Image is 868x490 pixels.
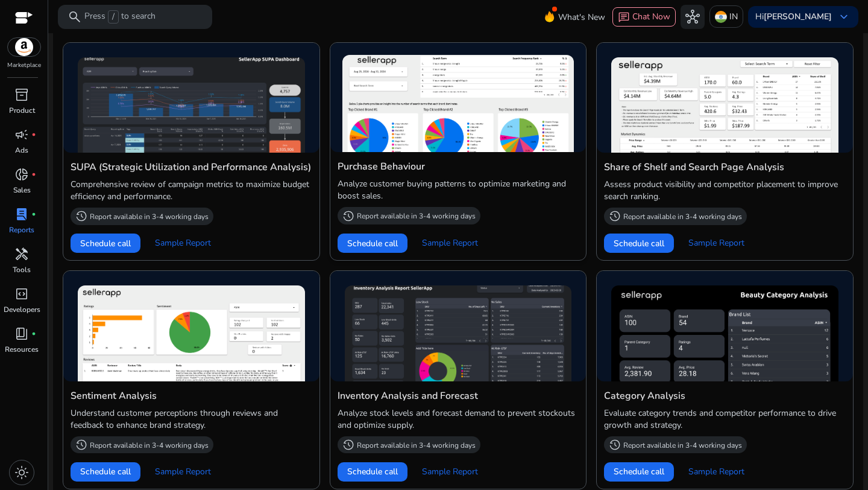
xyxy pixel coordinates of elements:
span: history_2 [75,210,87,222]
span: Sample Report [422,237,478,249]
span: fiber_manual_record [31,331,36,336]
p: Report available in 3-4 working days [623,441,742,450]
span: Chat Now [632,11,670,22]
span: / [108,10,119,24]
span: Schedule call [614,465,664,478]
span: history_2 [609,439,621,451]
p: Sales [13,185,31,196]
p: Hi [755,13,832,21]
p: Report available in 3-4 working days [357,441,476,450]
span: handyman [14,247,29,261]
button: Sample Report [412,462,488,482]
span: donut_small [14,167,29,182]
button: Schedule call [338,462,407,482]
p: Developers [4,304,40,315]
p: Analyze customer buying patterns to optimize marketing and boost sales. [338,178,579,202]
p: Press to search [84,10,156,24]
span: fiber_manual_record [31,132,36,137]
span: Schedule call [80,465,131,478]
span: Schedule call [347,237,398,250]
p: Analyze stock levels and forecast demand to prevent stockouts and optimize supply. [338,407,579,431]
p: Assess product visibility and competitor placement to improve search ranking. [604,179,846,203]
button: Schedule call [604,234,674,253]
button: Sample Report [145,234,221,253]
span: book_4 [14,326,29,341]
span: Sample Report [155,466,211,478]
span: Sample Report [155,237,211,249]
p: Tools [13,264,31,275]
span: hub [685,10,700,24]
span: lab_profile [14,207,29,221]
button: hub [681,5,705,29]
p: Reports [9,224,34,235]
h4: Sentiment Analysis [71,389,312,403]
button: Schedule call [71,234,140,253]
p: Resources [5,344,39,355]
span: inventory_2 [14,87,29,102]
span: light_mode [14,465,29,480]
p: IN [729,6,738,27]
button: Schedule call [71,462,140,482]
button: Sample Report [679,234,754,253]
button: Schedule call [604,462,674,482]
p: Ads [15,145,28,156]
button: Sample Report [679,462,754,482]
span: history_2 [75,439,87,451]
h4: Purchase Behaviour [338,159,579,174]
span: Sample Report [688,466,744,478]
p: Product [9,105,35,116]
span: history_2 [609,210,621,222]
h4: Category Analysis [604,389,846,403]
span: search [68,10,82,24]
b: [PERSON_NAME] [764,11,832,22]
h4: Inventory Analysis and Forecast [338,389,579,403]
p: Report available in 3-4 working days [623,212,742,221]
span: Schedule call [80,237,131,250]
p: Comprehensive review of campaign metrics to maximize budget efficiency and performance. [71,179,312,203]
p: Report available in 3-4 working days [90,212,209,221]
img: in.svg [715,11,727,23]
h4: Share of Shelf and Search Page Analysis [604,160,846,174]
span: Schedule call [347,465,398,478]
span: What's New [558,7,605,28]
p: Evaluate category trends and competitor performance to drive growth and strategy. [604,407,846,431]
span: history_2 [342,439,354,451]
button: Sample Report [145,462,221,482]
span: chat [618,11,630,24]
span: Sample Report [422,466,478,478]
h4: SUPA (Strategic Utilization and Performance Analysis) [71,160,312,174]
p: Marketplace [7,61,41,70]
span: fiber_manual_record [31,172,36,177]
span: code_blocks [14,287,29,301]
span: history_2 [342,210,354,222]
span: campaign [14,127,29,142]
button: Sample Report [412,234,488,253]
button: chatChat Now [612,7,676,27]
span: keyboard_arrow_down [837,10,851,24]
span: fiber_manual_record [31,212,36,217]
span: Sample Report [688,237,744,249]
p: Report available in 3-4 working days [357,211,476,221]
span: Schedule call [614,237,664,250]
img: amazon.svg [8,38,40,56]
button: Schedule call [338,234,407,253]
p: Understand customer perceptions through reviews and feedback to enhance brand strategy. [71,407,312,431]
p: Report available in 3-4 working days [90,441,209,450]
